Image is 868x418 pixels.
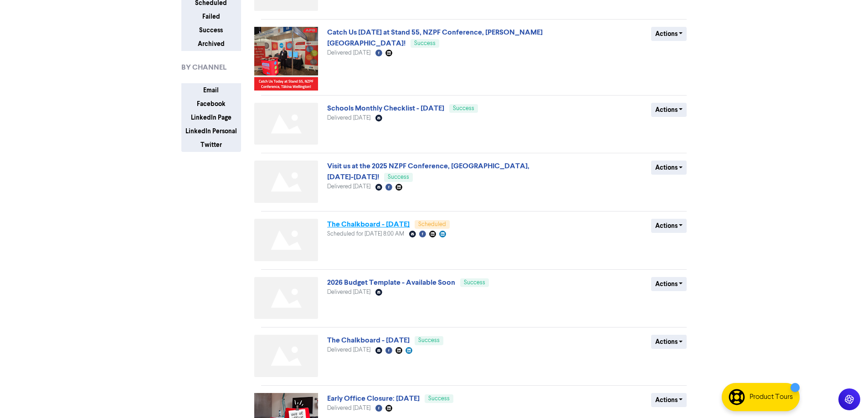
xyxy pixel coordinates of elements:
img: Not found [254,161,318,203]
button: Email [181,83,241,97]
span: Success [388,174,409,180]
button: Actions [651,393,687,407]
button: Success [181,23,241,37]
span: Delivered [DATE] [327,347,370,353]
a: Visit us at the 2025 NZPF Conference, [GEOGRAPHIC_DATA], [DATE]-[DATE]! [327,161,529,181]
button: Actions [651,277,687,291]
span: BY CHANNEL [181,62,226,73]
a: Schools Monthly Checklist - [DATE] [327,104,444,113]
button: LinkedIn Page [181,111,241,125]
a: Catch Us [DATE] at Stand 55, NZPF Conference, [PERSON_NAME][GEOGRAPHIC_DATA]! [327,28,543,48]
button: Actions [651,335,687,349]
button: LinkedIn Personal [181,124,241,138]
span: Success [453,106,474,111]
a: Early Office Closure: [DATE] [327,394,420,403]
img: Not found [254,103,318,145]
button: Facebook [181,97,241,111]
span: Success [464,280,485,286]
img: image_1757286909682.png [254,27,318,91]
span: Delivered [DATE] [327,405,370,411]
img: Not found [254,335,318,377]
span: Success [418,337,440,343]
span: Scheduled [418,222,446,227]
a: 2026 Budget Template - Available Soon [327,278,455,287]
iframe: Chat Widget [822,374,868,418]
img: Not found [254,277,318,319]
span: Delivered [DATE] [327,115,370,121]
button: Failed [181,10,241,24]
button: Archived [181,37,241,51]
span: Scheduled for [DATE] 8:00 AM [327,231,404,237]
button: Actions [651,161,687,175]
a: The Chalkboard - [DATE] [327,336,410,345]
span: Delivered [DATE] [327,50,370,56]
button: Actions [651,219,687,233]
span: Delivered [DATE] [327,289,370,295]
button: Actions [651,27,687,41]
span: Success [414,40,436,46]
span: Success [428,396,450,402]
button: Actions [651,103,687,117]
span: Delivered [DATE] [327,184,370,190]
a: The Chalkboard - [DATE] [327,220,410,229]
button: Twitter [181,138,241,152]
img: Not found [254,219,318,261]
